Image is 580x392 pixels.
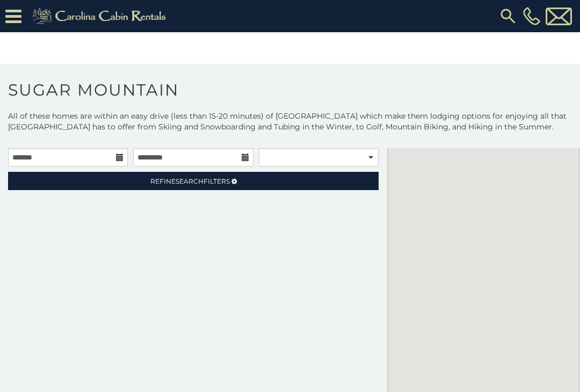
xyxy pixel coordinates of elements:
[520,7,543,25] a: [PHONE_NUMBER]
[27,5,175,27] img: Khaki-logo.png
[8,172,379,190] a: RefineSearchFilters
[498,6,518,26] img: search-regular.svg
[176,177,204,185] span: Search
[150,177,230,185] span: Refine Filters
